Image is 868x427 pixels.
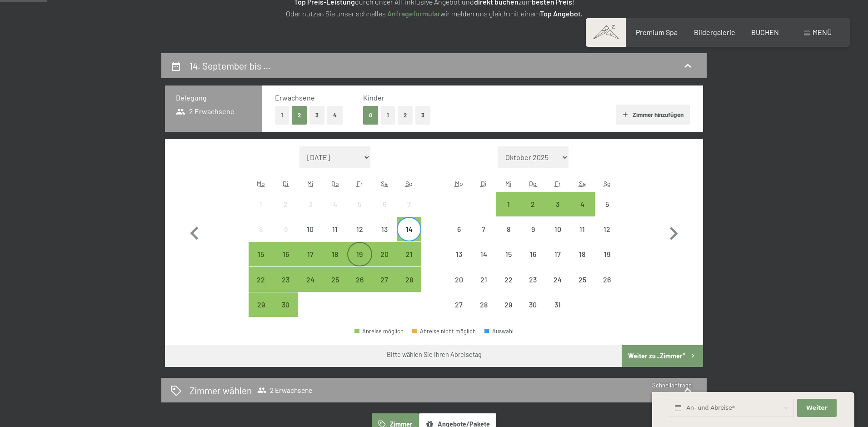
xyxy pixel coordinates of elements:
[481,180,487,187] abbr: Dienstag
[595,242,619,266] div: Sun Oct 19 2025
[372,267,397,291] div: Sat Sep 27 2025
[298,267,323,291] div: Abreise möglich
[545,192,570,216] div: Fri Oct 03 2025
[348,201,371,223] div: 5
[521,267,545,291] div: Abreise nicht möglich
[273,242,298,266] div: Abreise möglich
[813,28,832,36] span: Menü
[249,226,272,248] div: 8
[522,251,544,273] div: 16
[373,276,396,299] div: 27
[555,180,561,187] abbr: Freitag
[249,267,273,291] div: Abreise möglich
[529,180,537,187] abbr: Donnerstag
[324,276,346,299] div: 25
[327,106,343,125] button: 4
[347,192,372,216] div: Abreise nicht möglich
[181,146,208,317] button: Vorheriger Monat
[571,251,594,273] div: 18
[347,267,372,291] div: Abreise möglich
[545,217,570,241] div: Abreise nicht möglich
[415,106,430,125] button: 3
[571,226,594,248] div: 11
[660,146,687,317] button: Nächster Monat
[484,328,514,334] div: Auswahl
[497,251,519,273] div: 15
[274,301,297,324] div: 30
[372,242,397,266] div: Abreise möglich
[257,386,312,395] span: 2 Erwachsene
[570,192,594,216] div: Abreise möglich
[387,9,440,18] a: Anfrageformular
[570,267,594,291] div: Sat Oct 25 2025
[372,217,397,241] div: Abreise nicht möglich
[249,192,273,216] div: Mon Sep 01 2025
[545,242,570,266] div: Abreise nicht möglich
[324,201,346,223] div: 4
[298,217,323,241] div: Wed Sep 10 2025
[448,301,470,324] div: 27
[190,384,252,397] h2: Zimmer wählen
[447,267,471,291] div: Abreise nicht möglich
[447,292,471,317] div: Mon Oct 27 2025
[298,267,323,291] div: Wed Sep 24 2025
[373,251,396,273] div: 20
[348,276,371,299] div: 26
[273,292,298,317] div: Abreise möglich
[274,201,297,223] div: 2
[274,251,297,273] div: 16
[298,242,323,266] div: Abreise möglich
[447,292,471,317] div: Abreise nicht möglich
[372,217,397,241] div: Sat Sep 13 2025
[372,192,397,216] div: Sat Sep 06 2025
[622,345,703,367] button: Weiter zu „Zimmer“
[398,276,420,299] div: 28
[299,276,322,299] div: 24
[472,276,495,299] div: 21
[323,192,347,216] div: Abreise nicht möglich
[249,251,272,273] div: 15
[292,106,307,125] button: 2
[497,276,519,299] div: 22
[381,180,388,187] abbr: Samstag
[521,292,545,317] div: Thu Oct 30 2025
[521,242,545,266] div: Abreise nicht möglich
[331,180,339,187] abbr: Donnerstag
[496,292,520,317] div: Wed Oct 29 2025
[347,192,372,216] div: Fri Sep 05 2025
[579,180,586,187] abbr: Samstag
[249,192,273,216] div: Abreise nicht möglich
[405,180,413,187] abbr: Sonntag
[273,292,298,317] div: Tue Sep 30 2025
[496,267,520,291] div: Abreise nicht möglich
[273,217,298,241] div: Abreise nicht möglich
[372,192,397,216] div: Abreise nicht möglich
[636,28,678,36] a: Premium Spa
[570,242,594,266] div: Sat Oct 18 2025
[323,267,347,291] div: Abreise möglich
[363,106,378,125] button: 0
[298,192,323,216] div: Abreise nicht möglich
[497,201,519,223] div: 1
[447,242,471,266] div: Abreise nicht möglich
[596,276,619,299] div: 26
[273,192,298,216] div: Abreise nicht möglich
[249,267,273,291] div: Mon Sep 22 2025
[347,217,372,241] div: Abreise nicht möglich
[496,242,520,266] div: Abreise nicht möglich
[363,93,384,102] span: Kinder
[596,226,619,248] div: 12
[249,217,273,241] div: Abreise nicht möglich
[323,242,347,266] div: Abreise möglich
[545,242,570,266] div: Fri Oct 17 2025
[387,350,482,359] div: Bitte wählen Sie Ihren Abreisetag
[307,180,314,187] abbr: Mittwoch
[521,242,545,266] div: Thu Oct 16 2025
[652,382,692,389] span: Schnellanfrage
[448,276,470,299] div: 20
[448,251,470,273] div: 13
[604,180,611,187] abbr: Sonntag
[283,180,289,187] abbr: Dienstag
[348,226,371,248] div: 12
